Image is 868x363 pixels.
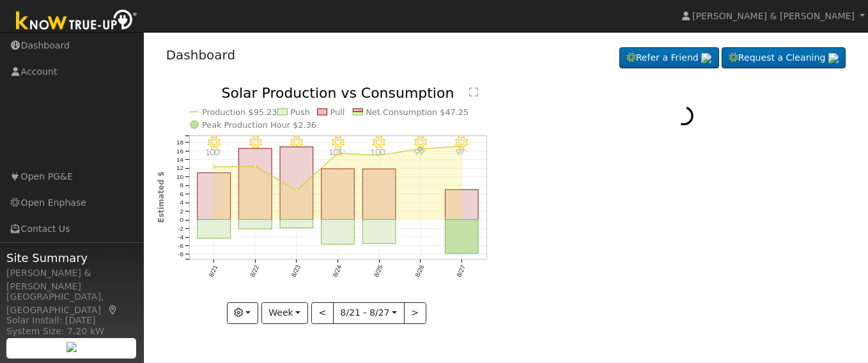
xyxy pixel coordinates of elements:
[6,314,137,327] div: Solar Install: [DATE]
[6,325,137,338] div: System Size: 7.20 kW
[10,7,144,36] img: Know True-Up
[6,266,137,293] div: [PERSON_NAME] & [PERSON_NAME]
[619,47,719,69] a: Refer a Friend
[6,249,137,266] span: Site Summary
[701,53,711,63] img: retrieve
[166,47,236,63] a: Dashboard
[107,305,119,315] a: Map
[692,11,855,21] span: [PERSON_NAME] & [PERSON_NAME]
[828,53,839,63] img: retrieve
[6,290,137,317] div: [GEOGRAPHIC_DATA], [GEOGRAPHIC_DATA]
[722,47,846,69] a: Request a Cleaning
[66,342,77,352] img: retrieve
